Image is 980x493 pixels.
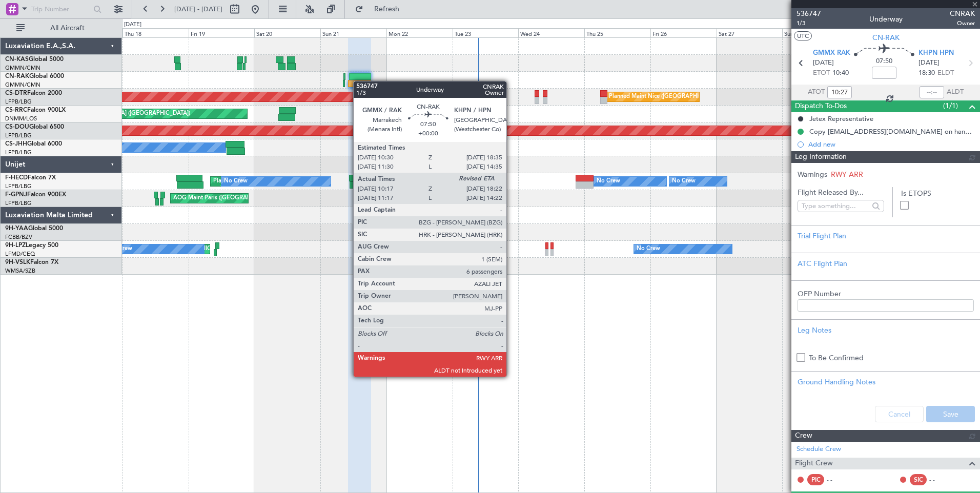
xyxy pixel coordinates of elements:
div: No Crew [597,174,620,189]
span: ATOT [808,87,825,97]
a: LFPB/LBG [5,199,32,207]
span: F-GPNJ [5,192,27,198]
span: CS-DTR [5,90,27,96]
div: No Crew [672,174,696,189]
div: Wed 24 [518,28,584,37]
span: 536747 [797,8,821,19]
span: CN-KAS [5,56,29,63]
a: 9H-LPZLegacy 500 [5,242,58,249]
span: GMMX RAK [813,48,850,58]
span: Refresh [365,6,409,13]
div: Jetex Representative [809,114,873,123]
button: All Aircraft [11,20,111,36]
span: ALDT [947,87,964,97]
span: 1/3 [797,19,821,28]
span: CS-RRC [5,107,27,113]
span: (1/1) [943,100,958,111]
div: No Crew [224,174,248,189]
a: LFPB/LBG [5,149,32,156]
span: CNRAK [950,8,975,19]
div: Planned Maint Nice ([GEOGRAPHIC_DATA]) [609,89,723,105]
span: 10:40 [832,68,849,78]
a: WMSA/SZB [5,267,35,275]
div: Add new [808,140,975,149]
div: Thu 25 [584,28,650,37]
div: Fri 26 [650,28,717,37]
span: 07:50 [876,56,892,67]
span: CS-DOU [5,124,29,130]
span: [DATE] - [DATE] [174,5,222,14]
a: LFPB/LBG [5,132,32,139]
div: Planned Maint [GEOGRAPHIC_DATA] ([GEOGRAPHIC_DATA]) [213,174,375,189]
div: Mon 22 [386,28,453,37]
a: CN-RAKGlobal 6000 [5,73,64,79]
div: Sun 21 [320,28,386,37]
span: Dispatch To-Dos [795,100,847,112]
span: CN-RAK [872,32,900,43]
div: Fri 19 [189,28,255,37]
a: FCBB/BZV [5,233,32,241]
a: LFPB/LBG [5,98,32,106]
div: Sun 28 [782,28,848,37]
div: AOG Maint Paris ([GEOGRAPHIC_DATA]) [173,191,281,206]
span: CN-RAK [5,73,29,79]
a: LFMD/CEQ [5,250,35,258]
span: [DATE] [918,58,940,68]
div: AOG Maint Cannes (Mandelieu) [417,241,499,257]
span: 9H-YAA [5,225,28,232]
a: F-GPNJFalcon 900EX [5,192,66,198]
a: GMMN/CMN [5,64,40,72]
div: Underway [869,14,903,25]
span: F-HECD [5,175,28,181]
div: No Crew [637,241,660,257]
input: Trip Number [31,2,90,17]
a: CN-KASGlobal 5000 [5,56,64,63]
a: DNMM/LOS [5,115,37,122]
span: 9H-LPZ [5,242,26,249]
div: Thu 18 [122,28,189,37]
span: CS-JHH [5,141,27,147]
span: [DATE] [813,58,834,68]
a: CS-RRCFalcon 900LX [5,107,66,113]
a: CS-JHHGlobal 6000 [5,141,62,147]
div: Copy [EMAIL_ADDRESS][DOMAIN_NAME] on handling requests [809,127,975,136]
a: 9H-YAAGlobal 5000 [5,225,63,232]
span: 18:30 [918,68,935,78]
span: KHPN HPN [918,48,954,58]
button: Refresh [350,1,412,17]
a: CS-DTRFalcon 2000 [5,90,62,96]
button: UTC [794,31,812,40]
div: [DATE] [124,20,141,29]
span: 9H-VSLK [5,259,30,265]
a: F-HECDFalcon 7X [5,175,56,181]
span: ELDT [937,68,954,78]
div: Sat 27 [717,28,783,37]
div: Sat 20 [254,28,320,37]
div: Tue 23 [453,28,519,37]
div: No Crew [367,191,391,206]
a: CS-DOUGlobal 6500 [5,124,64,130]
span: ETOT [813,68,830,78]
a: 9H-VSLKFalcon 7X [5,259,58,265]
span: All Aircraft [27,25,108,32]
a: GMMN/CMN [5,81,40,89]
a: LFPB/LBG [5,182,32,190]
span: Owner [950,19,975,28]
